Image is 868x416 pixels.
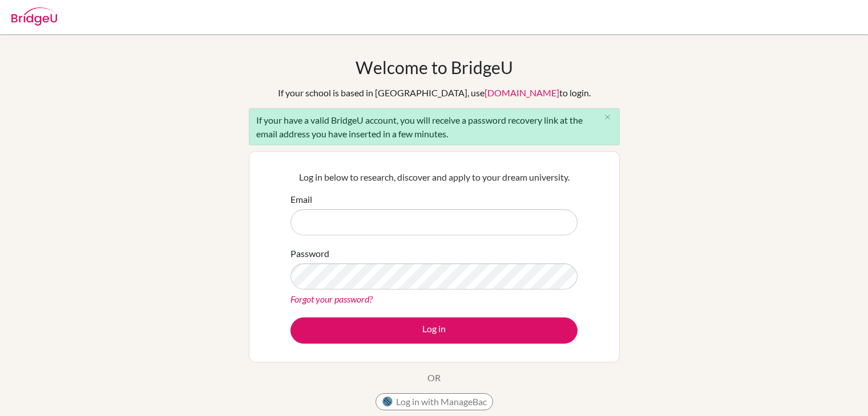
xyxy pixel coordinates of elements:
i: close [603,113,612,121]
p: Log in below to research, discover and apply to your dream university. [290,170,578,184]
h1: Welcome to BridgeU [356,57,513,78]
a: Forgot your password? [290,293,373,304]
button: Log in [290,317,578,344]
button: Log in with ManageBac [376,393,493,410]
a: [DOMAIN_NAME] [485,87,559,98]
button: Close [596,109,619,126]
p: OR [427,371,441,385]
img: Bridge-U [11,7,57,26]
div: If your have a valid BridgeU account, you will receive a password recovery link at the email addr... [249,108,620,145]
div: If your school is based in [GEOGRAPHIC_DATA], use to login. [278,86,591,100]
label: Email [290,193,312,206]
label: Password [290,247,329,260]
